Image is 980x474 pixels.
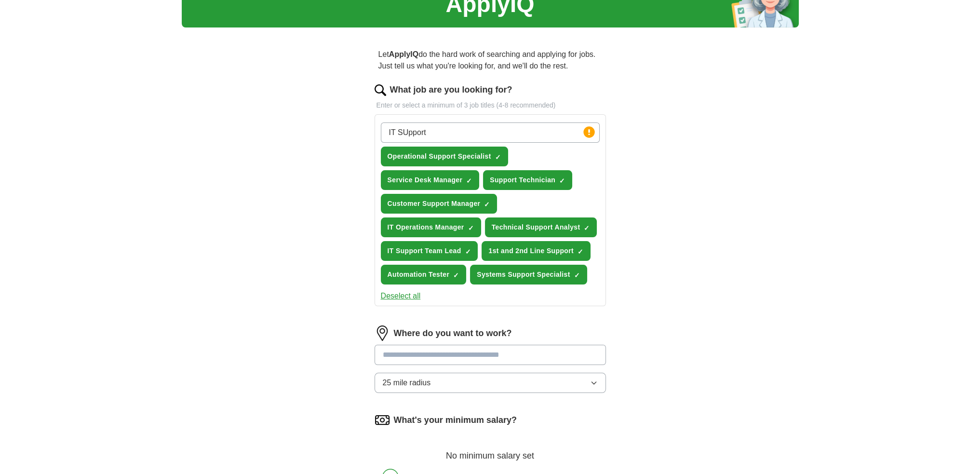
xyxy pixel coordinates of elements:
[388,222,464,232] span: IT Operations Manager
[375,100,606,110] p: Enter or select a minimum of 3 job titles (4-8 recommended)
[495,153,501,161] span: ✓
[375,412,390,428] img: salary.png
[381,241,478,261] button: IT Support Team Lead✓
[394,327,512,340] label: Where do you want to work?
[492,222,580,232] span: Technical Support Analyst
[465,248,470,256] span: ✓
[375,325,390,341] img: location.png
[390,83,512,96] label: What job are you looking for?
[468,224,474,232] span: ✓
[383,377,431,389] span: 25 mile radius
[453,271,459,279] span: ✓
[388,199,481,209] span: Customer Support Manager
[381,170,480,190] button: Service Desk Manager✓
[388,175,463,185] span: Service Desk Manager
[388,270,450,280] span: Automation Tester
[375,84,386,96] img: search.png
[584,224,590,232] span: ✓
[388,151,491,162] span: Operational Support Specialist
[375,439,606,462] div: No minimum salary set
[394,414,517,427] label: What's your minimum salary?
[559,177,565,185] span: ✓
[381,194,497,214] button: Customer Support Manager✓
[381,290,421,302] button: Deselect all
[466,177,472,185] span: ✓
[381,217,481,237] button: IT Operations Manager✓
[470,265,587,284] button: Systems Support Specialist✓
[381,265,467,284] button: Automation Tester✓
[488,246,573,256] span: 1st and 2nd Line Support
[389,50,418,58] strong: ApplyIQ
[375,45,606,76] p: Let do the hard work of searching and applying for jobs. Just tell us what you're looking for, an...
[485,217,597,237] button: Technical Support Analyst✓
[484,201,490,208] span: ✓
[477,270,570,280] span: Systems Support Specialist
[482,241,590,261] button: 1st and 2nd Line Support✓
[574,271,580,279] span: ✓
[490,175,555,185] span: Support Technician
[375,373,606,393] button: 25 mile radius
[483,170,572,190] button: Support Technician✓
[381,147,508,166] button: Operational Support Specialist✓
[381,122,600,143] input: Type a job title and press enter
[388,246,461,256] span: IT Support Team Lead
[577,248,583,256] span: ✓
